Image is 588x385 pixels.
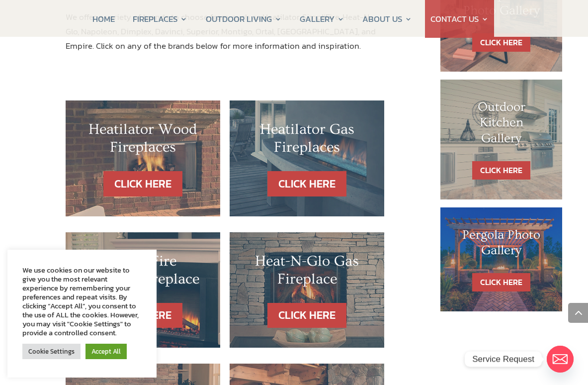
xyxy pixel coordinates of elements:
a: CLICK HERE [267,171,346,196]
a: Email [547,346,574,373]
a: CLICK HERE [472,273,530,291]
h1: Pergola Photo Gallery [460,227,543,263]
h1: Outdoor Kitchen Gallery [460,99,543,151]
a: Accept All [85,344,127,359]
a: CLICK HERE [472,33,530,52]
a: Cookie Settings [22,344,81,359]
h2: Heat-N-Glo Gas Fireplace [250,252,364,293]
div: We use cookies on our website to give you the most relevant experience by remembering your prefer... [22,266,142,337]
h2: Heatilator Gas Fireplaces [250,120,364,161]
a: CLICK HERE [103,171,182,196]
a: CLICK HERE [267,303,346,328]
h2: Heatilator Wood Fireplaces [85,120,200,161]
a: CLICK HERE [472,161,530,180]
